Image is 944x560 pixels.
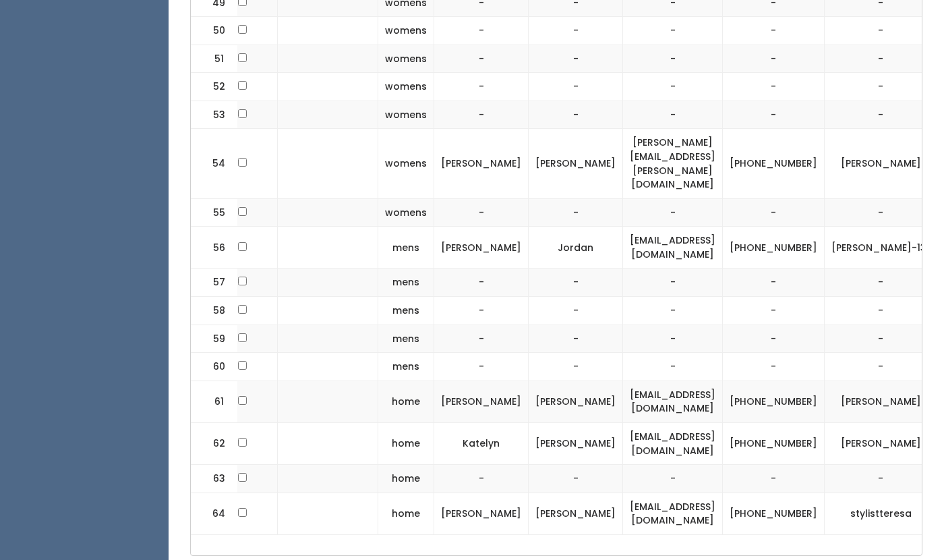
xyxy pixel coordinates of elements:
[723,198,825,227] td: -
[191,101,238,129] td: 53
[378,129,434,198] td: womens
[378,493,434,534] td: home
[434,198,529,227] td: -
[529,227,623,269] td: Jordan
[378,17,434,45] td: womens
[378,353,434,381] td: mens
[378,101,434,129] td: womens
[378,422,434,464] td: home
[191,227,238,269] td: 56
[529,465,623,493] td: -
[191,45,238,73] td: 51
[723,422,825,464] td: [PHONE_NUMBER]
[825,101,937,129] td: -
[529,422,623,464] td: [PERSON_NAME]
[825,381,937,422] td: [PERSON_NAME]
[723,101,825,129] td: -
[825,269,937,297] td: -
[378,297,434,325] td: mens
[623,422,723,464] td: [EMAIL_ADDRESS][DOMAIN_NAME]
[191,422,238,464] td: 62
[191,198,238,227] td: 55
[434,381,529,422] td: [PERSON_NAME]
[623,198,723,227] td: -
[825,73,937,101] td: -
[825,198,937,227] td: -
[623,493,723,534] td: [EMAIL_ADDRESS][DOMAIN_NAME]
[825,353,937,381] td: -
[434,353,529,381] td: -
[623,269,723,297] td: -
[378,381,434,422] td: home
[723,45,825,73] td: -
[434,129,529,198] td: [PERSON_NAME]
[825,129,937,198] td: [PERSON_NAME]
[825,422,937,464] td: [PERSON_NAME]
[529,129,623,198] td: [PERSON_NAME]
[723,297,825,325] td: -
[191,325,238,353] td: 59
[378,325,434,353] td: mens
[529,493,623,534] td: [PERSON_NAME]
[623,45,723,73] td: -
[434,325,529,353] td: -
[434,73,529,101] td: -
[825,297,937,325] td: -
[529,198,623,227] td: -
[723,227,825,269] td: [PHONE_NUMBER]
[378,227,434,269] td: mens
[825,227,937,269] td: [PERSON_NAME]-131
[723,73,825,101] td: -
[623,325,723,353] td: -
[825,493,937,534] td: stylistteresa
[378,198,434,227] td: womens
[825,45,937,73] td: -
[191,381,238,422] td: 61
[434,227,529,269] td: [PERSON_NAME]
[623,73,723,101] td: -
[825,17,937,45] td: -
[378,45,434,73] td: womens
[723,17,825,45] td: -
[623,227,723,269] td: [EMAIL_ADDRESS][DOMAIN_NAME]
[529,325,623,353] td: -
[434,269,529,297] td: -
[378,73,434,101] td: womens
[723,325,825,353] td: -
[434,17,529,45] td: -
[529,297,623,325] td: -
[723,493,825,534] td: [PHONE_NUMBER]
[825,465,937,493] td: -
[623,17,723,45] td: -
[191,493,238,534] td: 64
[434,101,529,129] td: -
[434,493,529,534] td: [PERSON_NAME]
[191,297,238,325] td: 58
[623,297,723,325] td: -
[723,129,825,198] td: [PHONE_NUMBER]
[723,465,825,493] td: -
[529,381,623,422] td: [PERSON_NAME]
[191,129,238,198] td: 54
[191,353,238,381] td: 60
[378,465,434,493] td: home
[623,381,723,422] td: [EMAIL_ADDRESS][DOMAIN_NAME]
[825,325,937,353] td: -
[529,269,623,297] td: -
[529,353,623,381] td: -
[623,101,723,129] td: -
[623,129,723,198] td: [PERSON_NAME][EMAIL_ADDRESS][PERSON_NAME][DOMAIN_NAME]
[434,297,529,325] td: -
[191,269,238,297] td: 57
[529,73,623,101] td: -
[434,422,529,464] td: Katelyn
[434,465,529,493] td: -
[529,45,623,73] td: -
[723,353,825,381] td: -
[191,17,238,45] td: 50
[434,45,529,73] td: -
[623,465,723,493] td: -
[723,269,825,297] td: -
[191,73,238,101] td: 52
[723,381,825,422] td: [PHONE_NUMBER]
